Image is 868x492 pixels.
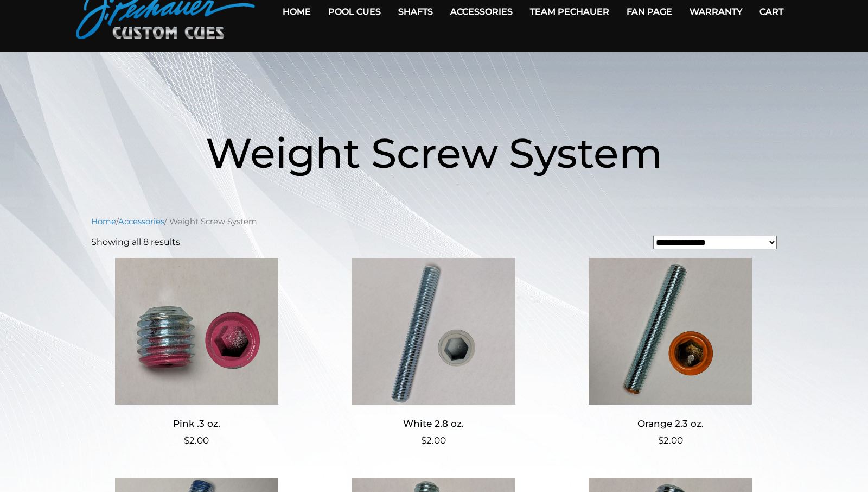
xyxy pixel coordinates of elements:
[91,217,116,226] a: Home
[184,435,189,446] span: $
[328,258,539,405] img: White 2.8 oz.
[658,435,683,446] bdi: 2.00
[653,236,777,249] select: Shop order
[328,258,539,447] a: White 2.8 oz. $2.00
[118,217,164,226] a: Accessories
[91,258,302,405] img: Pink .3 oz.
[91,236,180,249] p: Showing all 8 results
[91,258,302,447] a: Pink .3 oz. $2.00
[206,128,662,178] span: Weight Screw System
[658,435,663,446] span: $
[565,413,776,433] h2: Orange 2.3 oz.
[421,435,446,446] bdi: 2.00
[184,435,209,446] bdi: 2.00
[421,435,426,446] span: $
[565,258,776,447] a: Orange 2.3 oz. $2.00
[91,413,302,433] h2: Pink .3 oz.
[91,216,777,228] nav: Breadcrumb
[565,258,776,405] img: Orange 2.3 oz.
[328,413,539,433] h2: White 2.8 oz.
